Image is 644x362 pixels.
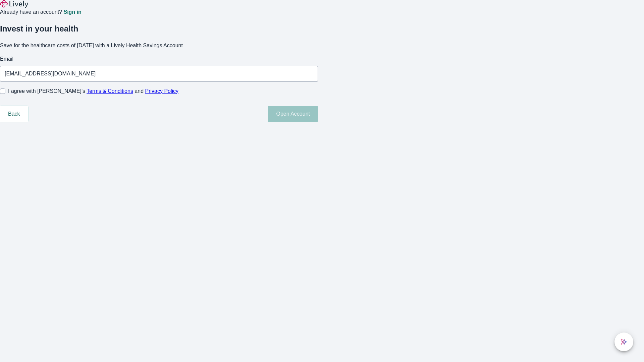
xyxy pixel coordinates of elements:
a: Privacy Policy [145,88,179,94]
span: I agree with [PERSON_NAME]’s and [8,87,178,95]
a: Sign in [63,9,81,15]
button: chat [614,333,633,351]
a: Terms & Conditions [87,88,133,94]
svg: Lively AI Assistant [621,339,627,345]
